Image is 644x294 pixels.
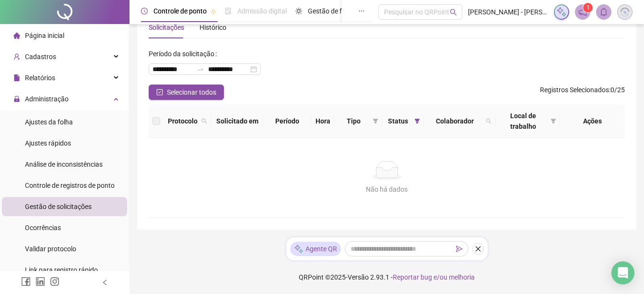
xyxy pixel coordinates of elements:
span: Gestão de férias [308,7,356,15]
span: Admissão digital [237,7,287,15]
span: : 0 / 25 [540,85,625,100]
span: Ajustes rápidos [25,139,71,147]
span: Protocolo [168,116,198,126]
span: file [13,74,20,81]
span: search [450,9,457,16]
span: Local de trabalho [499,110,547,132]
span: Versão [348,273,369,281]
span: Análise de inconsistências [25,160,103,168]
span: filter [371,114,380,128]
img: sparkle-icon.fc2bf0ac1784a2077858766a79e2daf3.svg [556,7,567,17]
div: Histórico [199,22,226,33]
div: Não há dados [160,184,613,195]
span: filter [373,118,378,124]
span: facebook [21,277,31,286]
span: send [456,245,463,252]
span: Gestão de solicitações [25,203,92,210]
span: Ocorrências [25,224,61,232]
span: swap-right [197,65,204,73]
span: linkedin [35,277,45,286]
span: search [486,118,492,124]
span: user-add [13,53,20,60]
span: filter [550,118,556,124]
button: Selecionar todos [149,85,224,100]
span: [PERSON_NAME] - [PERSON_NAME] Consultoria Contábil [468,7,548,17]
span: Status [386,116,410,126]
th: Hora [311,105,334,138]
span: pushpin [211,9,216,14]
span: Colaborador [428,116,482,126]
span: Controle de registros de ponto [25,182,115,189]
footer: QRPoint © 2025 - 2.93.1 - [129,260,644,294]
span: Página inicial [25,32,64,39]
span: file-done [225,8,232,14]
span: Selecionar todos [167,87,216,98]
span: search [199,114,209,128]
sup: 1 [583,3,593,12]
span: home [13,32,20,39]
span: Ajustes da folha [25,118,73,126]
span: check-square [156,89,163,96]
span: filter [414,118,420,124]
span: clock-circle [141,8,148,14]
th: Solicitado em [211,105,263,138]
span: notification [578,8,587,16]
span: lock [13,96,20,102]
span: Cadastros [25,53,56,61]
span: Tipo [338,116,369,126]
span: left [102,279,108,286]
div: Open Intercom Messenger [611,261,634,284]
span: Controle de ponto [153,7,207,15]
span: search [201,118,207,124]
span: filter [412,114,422,128]
span: to [197,65,204,73]
span: 1 [586,4,590,11]
div: Ações [564,116,621,126]
label: Período da solicitação [149,46,221,61]
span: bell [599,8,608,16]
span: filter [549,109,558,134]
span: Administração [25,95,69,103]
div: Agente QR [290,242,341,256]
span: Validar protocolo [25,245,76,253]
div: Solicitações [149,22,184,33]
img: sparkle-icon.fc2bf0ac1784a2077858766a79e2daf3.svg [294,244,304,254]
span: search [484,114,493,128]
span: Reportar bug e/ou melhoria [393,273,475,281]
span: sun [295,8,302,14]
span: Registros Selecionados [540,86,609,94]
span: instagram [50,277,59,286]
img: 89864 [618,5,632,19]
span: Relatórios [25,74,55,82]
span: ellipsis [358,8,365,14]
span: Link para registro rápido [25,266,98,274]
span: close [475,245,481,252]
th: Período [263,105,311,138]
